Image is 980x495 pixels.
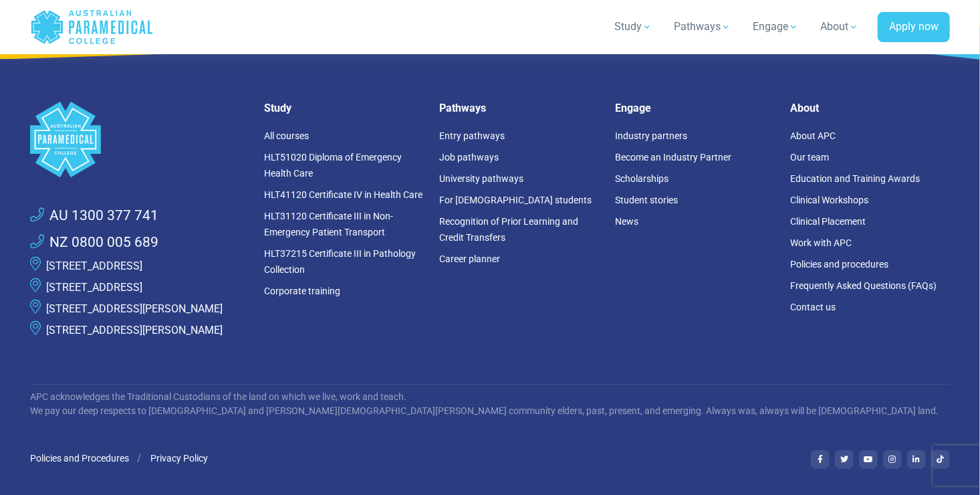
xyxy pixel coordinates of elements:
a: Career planner [440,254,501,264]
a: [STREET_ADDRESS][PERSON_NAME] [46,302,223,315]
a: NZ 0800 005 689 [30,232,158,254]
a: HLT37215 Certificate III in Pathology Collection [264,248,416,275]
a: Clinical Placement [791,216,866,227]
p: APC acknowledges the Traditional Custodians of the land on which we live, work and teach. We pay ... [30,390,950,418]
a: Policies and procedures [791,259,889,270]
a: Clinical Workshops [791,195,869,205]
a: Corporate training [264,286,340,296]
a: Work with APC [791,237,852,248]
a: Scholarships [615,173,668,184]
h5: Study [264,102,424,114]
a: Contact us [791,302,836,312]
a: [STREET_ADDRESS] [46,260,142,272]
a: Pathways [666,8,739,45]
a: Job pathways [440,152,499,163]
a: HLT31120 Certificate III in Non-Emergency Patient Transport [264,211,393,237]
a: Space [30,102,248,177]
a: Privacy Policy [150,453,208,464]
a: Study [606,8,660,45]
h5: Engage [615,102,775,114]
a: Entry pathways [440,130,505,141]
h5: About [791,102,951,114]
a: HLT51020 Diploma of Emergency Health Care [264,152,402,179]
a: Student stories [615,195,678,205]
a: HLT41120 Certificate IV in Health Care [264,189,422,200]
a: Engage [745,8,807,45]
a: Apply now [878,12,950,43]
a: About [812,8,867,45]
a: Become an Industry Partner [615,152,731,163]
a: Frequently Asked Questions (FAQs) [791,280,937,291]
a: Recognition of Prior Learning and Credit Transfers [440,216,579,243]
a: [STREET_ADDRESS] [46,281,142,294]
a: Australian Paramedical College [30,5,154,49]
a: University pathways [440,173,524,184]
a: [STREET_ADDRESS][PERSON_NAME] [46,324,223,336]
a: Our team [791,152,830,163]
a: Education and Training Awards [791,173,921,184]
a: All courses [264,130,309,141]
a: About APC [791,130,836,141]
a: Industry partners [615,130,687,141]
h5: Pathways [440,102,600,114]
a: AU 1300 377 741 [30,205,158,227]
a: News [615,216,638,227]
a: For [DEMOGRAPHIC_DATA] students [440,195,592,205]
a: Policies and Procedures [30,453,129,464]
